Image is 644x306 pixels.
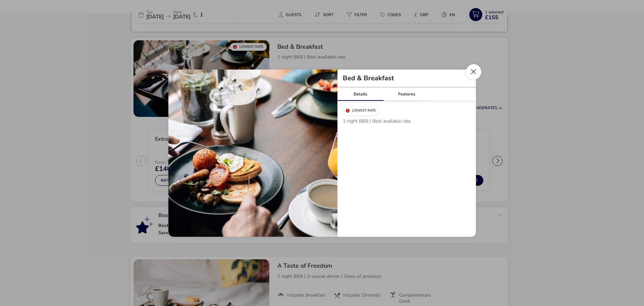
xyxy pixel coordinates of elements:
[343,106,379,115] div: Lowest Rate
[168,70,476,237] div: tariffDetails
[383,87,430,101] div: Features
[343,118,471,127] p: 1 night B&B | Best available rate
[337,87,384,101] div: Details
[466,64,481,80] button: Close modal
[337,75,399,82] h2: Bed & Breakfast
